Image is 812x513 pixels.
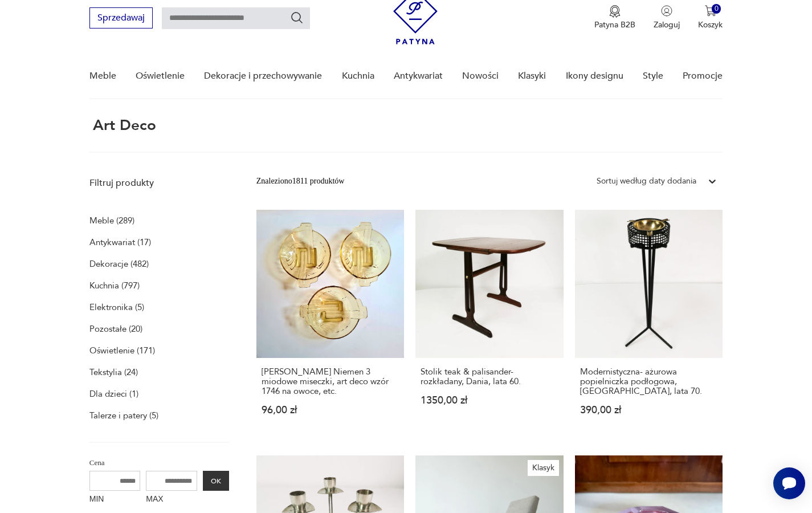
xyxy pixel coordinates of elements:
[683,54,723,98] a: Promocje
[705,5,716,17] img: Ikona koszyka
[89,256,149,272] a: Dekoracje (482)
[342,54,374,98] a: Kuchnia
[643,54,663,98] a: Style
[594,19,635,30] p: Patyna B2B
[89,408,158,424] a: Talerze i patery (5)
[654,19,680,30] p: Zaloguj
[89,278,140,294] a: Kuchnia (797)
[136,54,185,98] a: Oświetlenie
[89,343,155,359] a: Oświetlenie (171)
[580,405,718,415] p: 390,00 zł
[256,175,345,188] div: Znaleziono 1811 produktów
[712,4,721,14] div: 0
[89,7,153,28] button: Sprzedawaj
[773,467,805,499] iframe: Smartsupp widget button
[518,54,546,98] a: Klasyki
[89,299,144,315] a: Elektronika (5)
[89,386,138,402] a: Dla dzieci (1)
[89,15,153,23] a: Sprzedawaj
[146,491,197,509] label: MAX
[698,5,723,30] button: 0Koszyk
[89,321,142,337] a: Pozostałe (20)
[594,5,635,30] button: Patyna B2B
[421,367,558,386] h3: Stolik teak & palisander- rozkładany, Dania, lata 60.
[89,177,229,189] p: Filtruj produkty
[594,5,635,30] a: Ikona medaluPatyna B2B
[415,210,564,437] a: Stolik teak & palisander- rozkładany, Dania, lata 60.Stolik teak & palisander- rozkładany, Dania,...
[89,54,116,98] a: Meble
[580,367,718,396] h3: Modernistyczna- ażurowa popielniczka podłogowa, [GEOGRAPHIC_DATA], lata 70.
[394,54,443,98] a: Antykwariat
[290,11,304,25] button: Szukaj
[204,54,322,98] a: Dekoracje i przechowywanie
[89,491,141,509] label: MIN
[89,213,134,229] a: Meble (289)
[89,457,229,469] p: Cena
[609,5,621,18] img: Ikona medalu
[654,5,680,30] button: Zaloguj
[597,175,696,188] div: Sortuj według daty dodania
[262,405,399,415] p: 96,00 zł
[661,5,672,17] img: Ikonka użytkownika
[89,117,156,133] h1: art deco
[575,210,723,437] a: Modernistyczna- ażurowa popielniczka podłogowa, Niemcy, lata 70.Modernistyczna- ażurowa popielnic...
[698,19,723,30] p: Koszyk
[421,396,558,405] p: 1350,00 zł
[203,471,229,491] button: OK
[89,234,151,250] a: Antykwariat (17)
[256,210,405,437] a: J. Stolle Niemen 3 miodowe miseczki, art deco wzór 1746 na owoce, etc.[PERSON_NAME] Niemen 3 miod...
[566,54,623,98] a: Ikony designu
[89,364,138,380] a: Tekstylia (24)
[262,367,399,396] h3: [PERSON_NAME] Niemen 3 miodowe miseczki, art deco wzór 1746 na owoce, etc.
[462,54,499,98] a: Nowości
